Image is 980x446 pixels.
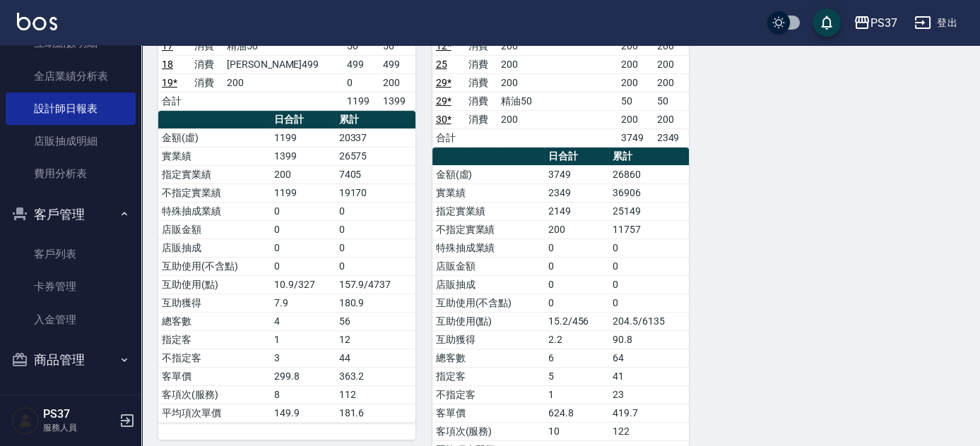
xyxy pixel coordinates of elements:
[432,367,545,385] td: 指定客
[432,404,545,422] td: 客單價
[609,404,689,422] td: 419.7
[545,202,610,220] td: 2149
[271,111,336,129] th: 日合計
[545,404,610,422] td: 624.8
[609,294,689,312] td: 0
[654,110,690,128] td: 200
[158,312,271,330] td: 總客數
[545,275,610,294] td: 0
[271,385,336,404] td: 8
[271,404,336,422] td: 149.9
[336,220,415,239] td: 0
[432,330,545,349] td: 互助獲得
[336,165,415,183] td: 7405
[271,294,336,312] td: 7.9
[336,239,415,257] td: 0
[545,349,610,367] td: 6
[432,239,545,257] td: 特殊抽成業績
[158,275,271,294] td: 互助使用(點)
[6,125,136,157] a: 店販抽成明細
[43,407,115,421] h5: PS37
[609,183,689,202] td: 36906
[545,385,610,404] td: 1
[158,294,271,312] td: 互助獲得
[379,73,415,92] td: 200
[191,73,223,92] td: 消費
[158,257,271,275] td: 互助使用(不含點)
[336,312,415,330] td: 56
[271,202,336,220] td: 0
[336,349,415,367] td: 44
[379,92,415,110] td: 1399
[609,239,689,257] td: 0
[336,147,415,165] td: 26575
[545,165,610,183] td: 3749
[497,110,618,128] td: 200
[609,349,689,367] td: 64
[271,183,336,202] td: 1199
[618,92,654,110] td: 50
[158,165,271,183] td: 指定實業績
[609,385,689,404] td: 23
[336,330,415,349] td: 12
[343,73,379,92] td: 0
[609,257,689,275] td: 0
[432,165,545,183] td: 金額(虛)
[336,275,415,294] td: 157.9/4737
[545,220,610,239] td: 200
[336,183,415,202] td: 19170
[545,147,610,166] th: 日合計
[432,349,545,367] td: 總客數
[618,37,654,55] td: 200
[158,330,271,349] td: 指定客
[158,385,271,404] td: 客項次(服務)
[909,10,963,36] button: 登出
[618,73,654,92] td: 200
[343,37,379,55] td: 50
[223,37,343,55] td: 精油50
[609,165,689,183] td: 26860
[497,73,618,92] td: 200
[432,257,545,275] td: 店販金額
[271,367,336,385] td: 299.8
[6,270,136,303] a: 卡券管理
[609,422,689,440] td: 122
[618,110,654,128] td: 200
[6,303,136,336] a: 入金管理
[545,330,610,349] td: 2.2
[545,422,610,440] td: 10
[436,59,447,70] a: 25
[545,257,610,275] td: 0
[271,257,336,275] td: 0
[432,128,465,147] td: 合計
[379,37,415,55] td: 50
[432,312,545,330] td: 互助使用(點)
[223,73,343,92] td: 200
[654,128,690,147] td: 2349
[158,202,271,220] td: 特殊抽成業績
[654,55,690,73] td: 200
[6,157,136,190] a: 費用分析表
[191,55,223,73] td: 消費
[158,220,271,239] td: 店販金額
[162,40,173,52] a: 17
[618,128,654,147] td: 3749
[336,257,415,275] td: 0
[271,128,336,147] td: 1199
[336,294,415,312] td: 180.9
[11,406,40,435] img: Person
[609,330,689,349] td: 90.8
[6,92,136,125] a: 設計師日報表
[271,275,336,294] td: 10.9/327
[158,349,271,367] td: 不指定客
[17,13,57,30] img: Logo
[497,55,618,73] td: 200
[545,367,610,385] td: 5
[271,239,336,257] td: 0
[6,342,136,378] button: 商品管理
[545,183,610,202] td: 2349
[158,239,271,257] td: 店販抽成
[654,37,690,55] td: 200
[609,275,689,294] td: 0
[432,220,545,239] td: 不指定實業績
